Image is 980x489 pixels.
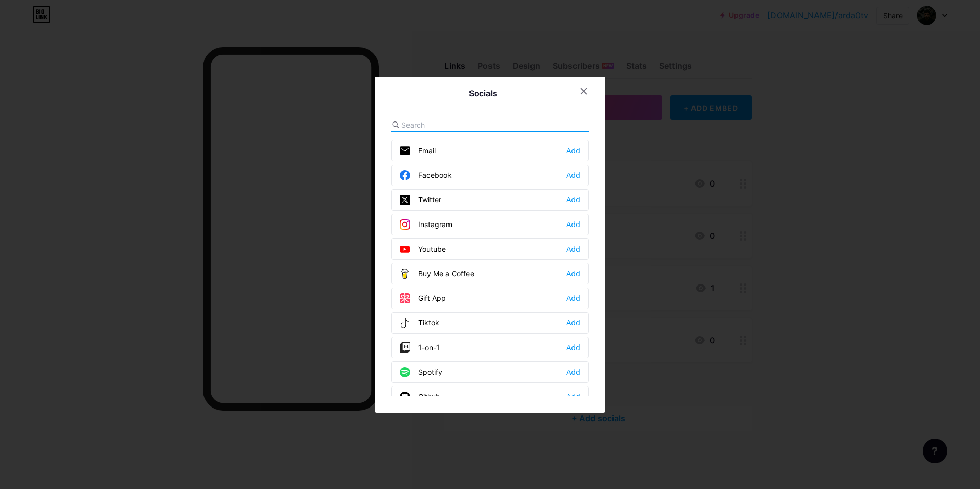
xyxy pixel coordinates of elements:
div: Add [566,195,580,205]
div: Youtube [400,244,446,254]
div: Facebook [400,170,452,180]
div: Add [566,318,580,328]
div: Github [400,392,440,402]
div: Add [566,269,580,279]
div: Add [566,367,580,377]
div: 1-on-1 [400,342,440,353]
div: Gift App [400,293,446,303]
div: Add [566,244,580,254]
div: Twitter [400,195,441,205]
div: Tiktok [400,318,439,328]
div: Add [566,146,580,156]
div: Instagram [400,219,452,230]
div: Add [566,392,580,402]
div: Add [566,170,580,180]
div: Add [566,293,580,303]
div: Add [566,219,580,230]
div: Buy Me a Coffee [400,269,474,279]
div: Email [400,146,436,156]
div: Spotify [400,367,442,377]
div: Socials [469,87,497,99]
input: Search [401,119,515,130]
div: Add [566,342,580,353]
